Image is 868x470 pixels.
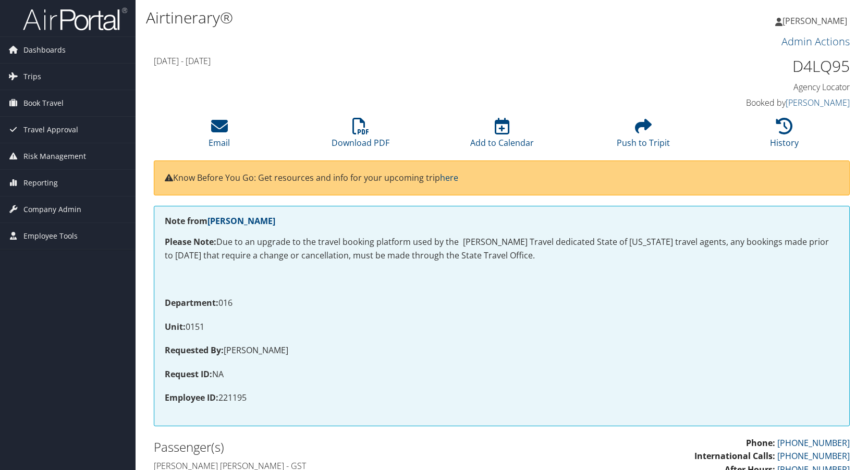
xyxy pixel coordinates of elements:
[617,123,670,149] a: Push to Tripit
[688,81,850,93] h4: Agency Locator
[777,437,850,449] a: [PHONE_NUMBER]
[23,170,58,196] span: Reporting
[165,344,839,357] p: [PERSON_NAME]
[786,97,850,108] a: [PERSON_NAME]
[165,368,212,380] strong: Request ID:
[165,171,839,185] p: Know Before You Go: Get resources and info for your upcoming trip
[23,117,78,143] span: Travel Approval
[154,438,494,456] h2: Passenger(s)
[775,5,858,36] a: [PERSON_NAME]
[165,215,275,227] strong: Note from
[23,196,81,222] span: Company Admin
[165,297,218,308] strong: Department:
[165,236,216,248] strong: Please Note:
[694,450,775,462] strong: International Calls:
[777,450,850,462] a: [PHONE_NUMBER]
[165,296,839,310] p: 016
[688,97,850,108] h4: Booked by
[688,55,850,77] h1: D4LQ95
[23,64,41,90] span: Trips
[783,15,847,27] span: [PERSON_NAME]
[746,437,775,449] strong: Phone:
[470,123,534,149] a: Add to Calendar
[207,215,275,227] a: [PERSON_NAME]
[440,172,458,183] a: here
[165,392,218,403] strong: Employee ID:
[209,123,230,149] a: Email
[154,55,672,67] h4: [DATE] - [DATE]
[165,344,224,356] strong: Requested By:
[770,123,799,149] a: History
[23,7,127,31] img: airportal-logo.png
[781,34,850,48] a: Admin Actions
[165,236,839,262] p: Due to an upgrade to the travel booking platform used by the [PERSON_NAME] Travel dedicated State...
[165,368,839,381] p: NA
[165,391,839,405] p: 221195
[23,90,64,116] span: Book Travel
[165,320,839,334] p: 0151
[332,123,389,149] a: Download PDF
[23,37,66,63] span: Dashboards
[23,223,78,249] span: Employee Tools
[165,321,186,332] strong: Unit:
[23,143,86,169] span: Risk Management
[146,7,620,29] h1: Airtinerary®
